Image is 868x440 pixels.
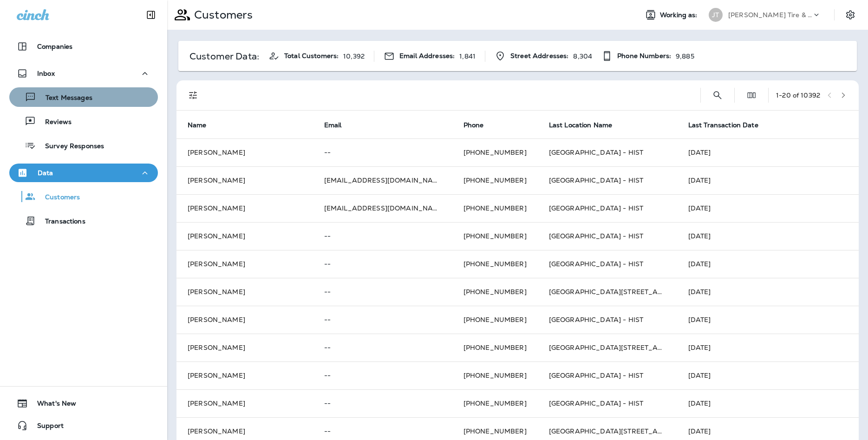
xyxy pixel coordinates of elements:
[324,316,441,323] p: --
[36,118,72,127] p: Reviews
[452,278,538,306] td: [PHONE_NUMBER]
[138,6,164,24] button: Collapse Sidebar
[549,176,643,184] span: [GEOGRAPHIC_DATA] - HIST
[188,121,207,129] span: Name
[549,399,643,407] span: [GEOGRAPHIC_DATA] - HIST
[549,288,688,296] span: [GEOGRAPHIC_DATA][STREET_ADDRESS]
[9,37,158,56] button: Companies
[313,166,452,194] td: [EMAIL_ADDRESS][DOMAIN_NAME]
[573,53,592,60] p: 8,304
[284,52,339,60] span: Total Customers:
[176,306,313,334] td: [PERSON_NAME]
[452,138,538,166] td: [PHONE_NUMBER]
[463,121,484,129] span: Phone
[549,121,613,129] span: Last Location Name
[549,148,643,157] span: [GEOGRAPHIC_DATA] - HIST
[549,315,643,324] span: [GEOGRAPHIC_DATA] - HIST
[324,427,441,435] p: --
[176,361,313,389] td: [PERSON_NAME]
[510,52,568,60] span: Street Addresses:
[176,194,313,222] td: [PERSON_NAME]
[176,389,313,417] td: [PERSON_NAME]
[324,149,441,156] p: --
[324,260,441,268] p: --
[452,166,538,194] td: [PHONE_NUMBER]
[708,86,727,105] button: Search Customers
[176,250,313,278] td: [PERSON_NAME]
[324,400,441,407] p: --
[324,288,441,296] p: --
[176,278,313,306] td: [PERSON_NAME]
[677,334,859,361] td: [DATE]
[549,260,643,268] span: [GEOGRAPHIC_DATA] - HIST
[677,166,859,194] td: [DATE]
[313,194,452,222] td: [EMAIL_ADDRESS][DOMAIN_NAME]
[676,53,694,60] p: 9,885
[324,232,441,240] p: --
[9,64,158,83] button: Inbox
[9,416,158,435] button: Support
[188,121,219,129] span: Name
[28,422,64,433] span: Support
[189,53,259,60] p: Customer Data:
[324,121,354,129] span: Email
[36,142,104,151] p: Survey Responses
[549,343,688,352] span: [GEOGRAPHIC_DATA][STREET_ADDRESS]
[176,222,313,250] td: [PERSON_NAME]
[452,306,538,334] td: [PHONE_NUMBER]
[38,169,53,177] p: Data
[37,70,55,77] p: Inbox
[36,217,85,226] p: Transactions
[452,361,538,389] td: [PHONE_NUMBER]
[549,427,688,435] span: [GEOGRAPHIC_DATA][STREET_ADDRESS]
[9,136,158,155] button: Survey Responses
[677,222,859,250] td: [DATE]
[688,121,758,129] span: Last Transaction Date
[9,87,158,107] button: Text Messages
[688,121,770,129] span: Last Transaction Date
[176,138,313,166] td: [PERSON_NAME]
[549,121,625,129] span: Last Location Name
[184,86,202,105] button: Filters
[9,164,158,182] button: Data
[452,334,538,361] td: [PHONE_NUMBER]
[28,400,76,411] span: What's New
[677,278,859,306] td: [DATE]
[459,53,476,60] p: 1,841
[452,222,538,250] td: [PHONE_NUMBER]
[677,361,859,389] td: [DATE]
[9,211,158,230] button: Transactions
[709,8,723,22] div: JT
[617,52,671,60] span: Phone Numbers:
[549,232,643,240] span: [GEOGRAPHIC_DATA] - HIST
[728,11,812,19] p: [PERSON_NAME] Tire & Auto
[176,166,313,194] td: [PERSON_NAME]
[399,52,455,60] span: Email Addresses:
[549,371,643,380] span: [GEOGRAPHIC_DATA] - HIST
[176,334,313,361] td: [PERSON_NAME]
[677,138,859,166] td: [DATE]
[452,250,538,278] td: [PHONE_NUMBER]
[9,394,158,413] button: What's New
[36,94,92,103] p: Text Messages
[324,344,441,351] p: --
[190,8,253,22] p: Customers
[343,53,365,60] p: 10,392
[549,204,643,212] span: [GEOGRAPHIC_DATA] - HIST
[677,250,859,278] td: [DATE]
[37,43,72,50] p: Companies
[324,372,441,379] p: --
[842,7,859,23] button: Settings
[9,187,158,206] button: Customers
[677,389,859,417] td: [DATE]
[324,121,342,129] span: Email
[677,306,859,334] td: [DATE]
[776,92,820,99] div: 1 - 20 of 10392
[742,86,761,105] button: Edit Fields
[9,112,158,131] button: Reviews
[677,194,859,222] td: [DATE]
[452,389,538,417] td: [PHONE_NUMBER]
[660,11,699,19] span: Working as:
[463,121,496,129] span: Phone
[36,193,80,202] p: Customers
